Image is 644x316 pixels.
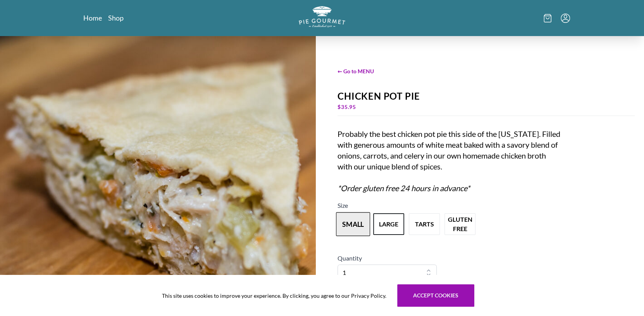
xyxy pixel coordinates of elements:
a: Logo [299,6,345,30]
button: Accept cookies [397,284,474,307]
img: logo [299,6,345,28]
span: This site uses cookies to improve your experience. By clicking, you agree to our Privacy Policy. [162,292,386,300]
button: Variant Swatch [336,212,370,237]
button: Menu [561,14,570,23]
div: Chicken Pot Pie [337,91,635,102]
span: Size [337,202,348,209]
span: ← Go to MENU [337,67,635,75]
select: Quantity [337,264,437,281]
button: Variant Swatch [444,213,475,235]
span: Quantity [337,254,362,262]
a: Home [83,13,102,22]
div: $ 35.95 [337,102,635,112]
div: Probably the best chicken pot pie this side of the [US_STATE]. Filled with generous amounts of wh... [337,128,561,193]
button: Variant Swatch [373,213,404,235]
a: Shop [108,13,124,22]
button: Variant Swatch [409,213,440,235]
em: *Order gluten free 24 hours in advance* [337,183,470,193]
